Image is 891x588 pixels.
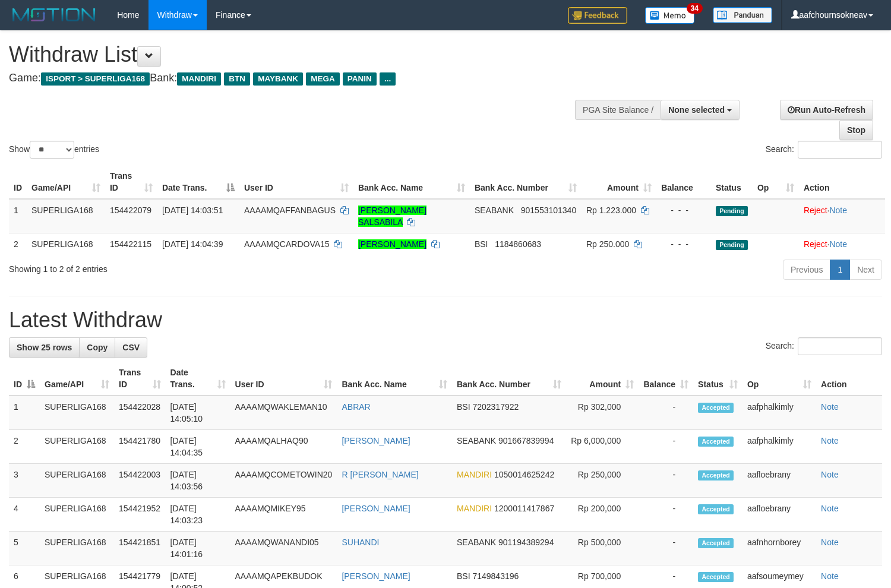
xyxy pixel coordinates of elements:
td: 5 [9,532,40,565]
td: aafloebrany [742,498,816,532]
a: SUHANDI [342,538,379,547]
span: Pending [716,206,748,216]
a: Note [829,239,847,249]
td: [DATE] 14:03:56 [166,464,230,498]
input: Search: [798,141,882,159]
td: SUPERLIGA168 [40,430,114,464]
a: Note [821,571,839,581]
th: ID: activate to sort column descending [9,362,40,396]
td: [DATE] 14:05:10 [166,396,230,430]
td: 154422028 [114,396,166,430]
span: MANDIRI [177,72,221,86]
span: MEGA [306,72,340,86]
td: AAAAMQMIKEY95 [230,498,337,532]
td: - [639,532,693,565]
td: aafloebrany [742,464,816,498]
a: CSV [115,337,147,358]
td: - [639,464,693,498]
span: Copy [87,343,108,352]
h1: Withdraw List [9,43,582,67]
h4: Game: Bank: [9,72,582,84]
label: Show entries [9,141,99,159]
td: Rp 200,000 [566,498,639,532]
td: SUPERLIGA168 [40,498,114,532]
td: Rp 302,000 [566,396,639,430]
span: BSI [457,402,470,412]
a: Note [821,402,839,412]
th: Status [711,165,753,199]
span: 154422079 [110,206,151,215]
div: - - - [661,238,706,250]
td: 154421780 [114,430,166,464]
div: - - - [661,204,706,216]
td: SUPERLIGA168 [40,464,114,498]
h1: Latest Withdraw [9,308,882,332]
a: [PERSON_NAME] [358,239,426,249]
span: Copy 1184860683 to clipboard [495,239,541,249]
a: Note [821,436,839,445]
td: aafphalkimly [742,430,816,464]
td: 2 [9,430,40,464]
td: - [639,430,693,464]
img: Button%20Memo.svg [645,7,695,24]
span: SEABANK [457,538,496,547]
span: Copy 7202317922 to clipboard [472,402,519,412]
th: Bank Acc. Name: activate to sort column ascending [353,165,470,199]
span: Rp 250.000 [586,239,629,249]
td: · [799,233,885,255]
span: MANDIRI [457,470,492,479]
td: AAAAMQCOMETOWIN20 [230,464,337,498]
span: Copy 901667839994 to clipboard [498,436,554,445]
span: Rp 1.223.000 [586,206,636,215]
span: Copy 1050014625242 to clipboard [494,470,554,479]
span: Copy 1200011417867 to clipboard [494,504,554,513]
th: Game/API: activate to sort column ascending [27,165,105,199]
a: [PERSON_NAME] [342,436,410,445]
td: 154421851 [114,532,166,565]
td: [DATE] 14:01:16 [166,532,230,565]
td: · [799,199,885,233]
th: Trans ID: activate to sort column ascending [114,362,166,396]
td: 4 [9,498,40,532]
td: 2 [9,233,27,255]
span: Copy 901553101340 to clipboard [521,206,576,215]
td: AAAAMQALHAQ90 [230,430,337,464]
a: Next [849,260,882,280]
td: AAAAMQWANANDI05 [230,532,337,565]
th: Date Trans.: activate to sort column ascending [166,362,230,396]
a: Reject [804,239,827,249]
td: SUPERLIGA168 [40,396,114,430]
td: 1 [9,396,40,430]
th: User ID: activate to sort column ascending [230,362,337,396]
a: [PERSON_NAME] SALSABILA [358,206,426,227]
a: Note [829,206,847,215]
a: ABRAR [342,402,370,412]
span: MANDIRI [457,504,492,513]
span: ... [380,72,396,86]
span: Accepted [698,538,734,548]
th: Bank Acc. Name: activate to sort column ascending [337,362,452,396]
td: 3 [9,464,40,498]
td: 154421952 [114,498,166,532]
th: Balance: activate to sort column ascending [639,362,693,396]
th: Op: activate to sort column ascending [753,165,799,199]
img: panduan.png [713,7,772,23]
img: MOTION_logo.png [9,6,99,24]
a: Note [821,538,839,547]
span: AAAAMQCARDOVA15 [244,239,330,249]
img: Feedback.jpg [568,7,627,24]
th: Date Trans.: activate to sort column descending [157,165,239,199]
a: 1 [830,260,850,280]
span: PANIN [343,72,377,86]
input: Search: [798,337,882,355]
span: 154422115 [110,239,151,249]
a: Note [821,504,839,513]
span: AAAAMQAFFANBAGUS [244,206,336,215]
th: Action [799,165,885,199]
span: Pending [716,240,748,250]
th: Status: activate to sort column ascending [693,362,742,396]
span: BSI [475,239,488,249]
span: BSI [457,571,470,581]
a: [PERSON_NAME] [342,571,410,581]
a: Previous [783,260,830,280]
